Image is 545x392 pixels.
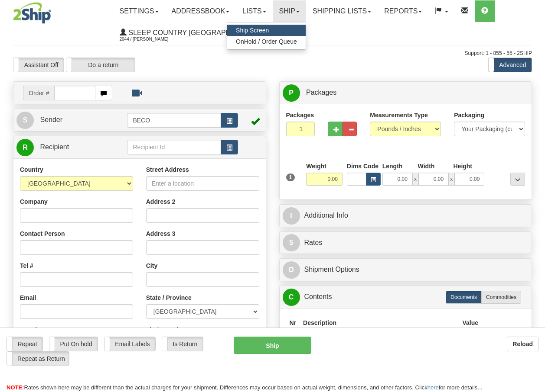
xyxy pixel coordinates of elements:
div: ... [510,173,525,186]
th: Nr [286,315,300,331]
label: Email [20,293,36,302]
label: Contact Person [20,229,65,238]
a: Ship Screen [227,25,306,36]
label: Tax Id [20,325,37,334]
span: Recipient [40,143,69,151]
span: Sender [40,116,62,123]
label: Weight [306,162,326,170]
b: Reload [512,341,533,347]
span: I [283,207,300,225]
a: Shipping lists [306,0,378,22]
label: Zip / Postal [146,325,179,334]
a: OShipment Options [283,261,529,279]
label: Tel # [20,261,33,270]
a: R Recipient [16,138,115,156]
label: Country [20,165,43,174]
label: Email Labels [104,337,155,351]
img: logo2044.jpg [13,2,51,24]
input: Enter a location [146,176,259,191]
a: Reports [378,0,428,22]
label: Do a return [66,58,135,72]
a: Addressbook [165,0,236,22]
span: Sleep Country [GEOGRAPHIC_DATA] [127,29,261,36]
span: NOTE: [7,384,24,391]
th: Description [300,315,459,331]
span: 1 [286,174,295,181]
label: Advanced [489,58,532,72]
a: $Rates [283,234,529,252]
span: 2044 / [PERSON_NAME] [120,35,185,44]
span: OnHold / Order Queue [236,38,297,45]
label: Measurements Type [370,111,428,119]
a: Lists [236,0,272,22]
div: Support: 1 - 855 - 55 - 2SHIP [13,50,532,57]
label: Street Address [146,165,189,174]
span: R [16,139,34,156]
label: Company [20,197,48,206]
a: Ship [273,0,306,22]
label: Address 2 [146,197,176,206]
label: Packaging [454,111,484,119]
label: Dims Code [347,162,378,170]
label: Packages [286,111,314,119]
a: here [428,384,439,391]
label: Repeat [7,337,42,351]
a: Sleep Country [GEOGRAPHIC_DATA] 2044 / [PERSON_NAME] [113,22,272,44]
span: $ [283,234,300,251]
label: State / Province [146,293,192,302]
label: Assistant Off [13,58,64,72]
span: x [448,173,454,186]
span: C [283,289,300,306]
span: S [16,112,34,129]
input: Sender Id [127,113,221,128]
label: Length [382,162,403,170]
th: Value [459,315,482,331]
button: Reload [507,337,538,351]
button: Ship [234,337,312,354]
label: Documents [446,291,482,304]
label: Height [453,162,472,170]
label: Commodities [481,291,521,304]
span: Ship Screen [236,27,269,34]
span: Order # [23,86,54,100]
a: S Sender [16,111,127,129]
a: IAdditional Info [283,207,529,225]
label: Width [418,162,435,170]
a: Settings [113,0,165,22]
label: Put On hold [49,337,98,351]
label: Repeat as Return [7,352,69,366]
label: Is Return [162,337,203,351]
input: Recipient Id [127,140,221,154]
a: CContents [283,288,529,306]
span: P [283,84,300,102]
label: City [146,261,157,270]
span: Packages [306,89,336,96]
span: x [412,173,418,186]
span: O [283,261,300,279]
label: Address 3 [146,229,176,238]
a: P Packages [283,84,529,102]
a: OnHold / Order Queue [227,36,306,47]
